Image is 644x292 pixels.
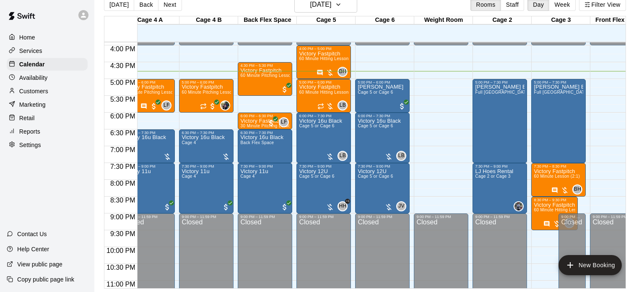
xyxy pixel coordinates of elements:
[208,102,217,110] span: All customers have paid
[299,215,348,219] div: 9:00 PM – 11:59 PM
[534,90,588,95] span: Full [GEOGRAPHIC_DATA]
[108,163,138,170] span: 7:30 PM
[517,201,524,211] span: LJ Hoes
[340,101,346,110] span: LB
[165,100,171,110] span: Lacey Forster
[164,101,170,110] span: LF
[299,114,348,118] div: 6:00 PM – 7:30 PM
[19,141,41,149] p: Settings
[532,16,590,24] div: Cage 3
[123,131,172,135] div: 6:30 PM – 7:30 PM
[358,124,393,128] span: Cage 5 or Cage 6
[104,281,137,288] span: 11:00 PM
[17,230,47,238] p: Contact Us
[120,79,175,113] div: 5:00 PM – 6:00 PM: 60 Minute Pitching Lesson (1:1)
[108,230,138,237] span: 9:30 PM
[19,100,46,109] p: Marketing
[7,125,88,138] a: Reports
[179,163,234,213] div: 7:30 PM – 9:00 PM: Victory 11u
[238,163,292,213] div: 7:30 PM – 9:00 PM: Victory 11u
[341,67,348,77] span: Briana Harbison
[356,16,414,24] div: Cage 6
[317,69,323,76] svg: Has notes
[296,113,351,163] div: 6:00 PM – 7:30 PM: Victory 16u Black
[338,67,348,77] div: Briana Harbison
[531,197,578,230] div: 8:30 PM – 9:30 PM: 60 Minute Hitting Lesson (1:1)
[267,119,275,127] span: All customers have paid
[358,215,407,219] div: 9:00 PM – 11:59 PM
[104,247,137,254] span: 10:00 PM
[279,117,289,127] div: Lacey Forster
[121,16,179,24] div: Cage 4 A
[296,79,351,113] div: 5:00 PM – 6:00 PM: 60 Minute Hitting Lesson (1:1)
[473,79,527,163] div: 5:00 PM – 7:30 PM: Bradley Baseball
[123,164,172,168] div: 7:30 PM – 9:00 PM
[299,124,334,128] span: Cage 5 or Cage 6
[240,73,304,78] span: 60 Minute Pitching Lesson (1:1)
[182,140,196,145] span: Cage 4
[341,100,348,110] span: Layla Burczak
[561,215,583,219] div: 9:00 PM – 11:59 PM
[299,174,334,179] span: Cage 5 or Cage 6
[475,164,525,168] div: 7:30 PM – 9:00 PM
[340,152,346,160] span: LB
[400,201,406,211] span: Jessica Vecchio
[338,201,348,211] div: Hayley Hinley
[163,203,171,211] span: All customers have paid
[19,74,48,82] p: Availability
[514,202,523,210] img: LJ Hoes
[179,79,234,113] div: 5:00 PM – 6:00 PM: 60 Minute Pitching Lesson (1:1)
[338,100,348,110] div: Layla Burczak
[396,201,406,211] div: Jessica Vecchio
[19,33,35,42] p: Home
[358,174,393,179] span: Cage 5 or Cage 6
[108,213,138,221] span: 9:00 PM
[576,184,582,195] span: Briana Harbison
[220,100,230,110] div: Kenzee Alarcon
[534,174,580,179] span: 60 Minute Lesson (2:1)
[19,127,40,136] p: Reports
[299,164,348,168] div: 7:30 PM – 9:00 PM
[7,31,88,44] a: Home
[574,185,581,194] span: BH
[17,245,49,253] p: Help Center
[7,58,88,71] a: Calendar
[475,215,525,219] div: 9:00 PM – 11:59 PM
[108,113,138,120] span: 6:00 PM
[123,215,172,219] div: 9:00 PM – 11:59 PM
[341,201,348,211] span: Hayley Hinley & 1 other
[7,139,88,151] a: Settings
[120,129,175,163] div: 6:30 PM – 7:30 PM: Victory 16u Black
[7,85,88,97] a: Customers
[345,199,350,204] span: +1
[531,163,586,197] div: 7:30 PM – 8:30 PM: 60 Minute Lesson (2:1)
[358,90,393,95] span: Cage 5 or Cage 6
[317,103,324,110] span: Recurring event
[104,264,137,271] span: 10:30 PM
[414,16,473,24] div: Weight Room
[240,114,290,118] div: 6:00 PM – 6:30 PM
[7,98,88,111] a: Marketing
[7,71,88,84] div: Availability
[223,100,230,110] span: Kenzee Alarcon
[17,260,62,268] p: View public page
[108,79,138,86] span: 5:00 PM
[534,80,583,84] div: 5:00 PM – 7:30 PM
[182,164,231,168] div: 7:30 PM – 9:00 PM
[543,221,550,227] svg: Has notes
[19,60,45,68] p: Calendar
[339,68,346,76] span: BH
[416,215,466,219] div: 9:00 PM – 11:59 PM
[572,184,582,195] div: Briana Harbison
[341,151,348,161] span: Layla Burczak
[240,140,274,145] span: Back Flex Space
[240,124,304,128] span: 30 Minute Pitching Lesson (1:1)
[179,16,238,24] div: Cage 4 B
[123,80,172,84] div: 5:00 PM – 6:00 PM
[7,112,88,124] a: Retail
[108,180,138,187] span: 8:00 PM
[339,202,346,210] span: HH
